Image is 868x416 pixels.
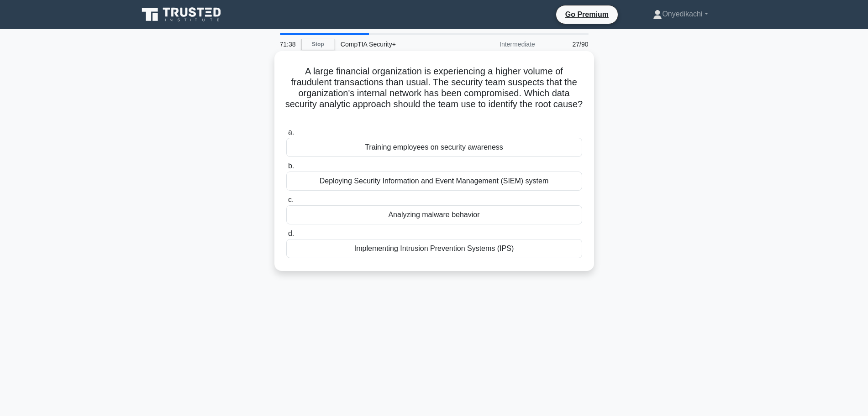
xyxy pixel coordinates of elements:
[560,9,614,20] a: Go Premium
[274,35,301,53] div: 71:38
[541,35,594,53] div: 27/90
[288,162,294,170] span: b.
[286,239,582,258] div: Implementing Intrusion Prevention Systems (IPS)
[301,39,335,50] a: Stop
[285,66,583,121] h5: A large financial organization is experiencing a higher volume of fraudulent transactions than us...
[461,35,541,53] div: Intermediate
[335,35,461,53] div: CompTIA Security+
[288,128,294,136] span: a.
[286,205,582,224] div: Analyzing malware behavior
[631,5,730,23] a: Onyedikachi
[288,229,294,237] span: d.
[288,196,294,203] span: c.
[286,172,582,191] div: Deploying Security Information and Event Management (SIEM) system
[286,138,582,157] div: Training employees on security awareness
